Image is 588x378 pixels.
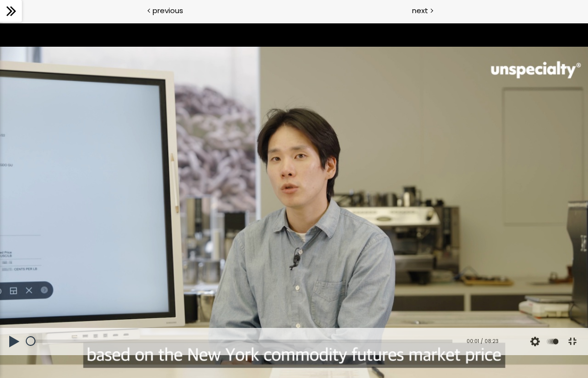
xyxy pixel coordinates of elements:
[412,5,428,16] span: next
[545,328,560,355] button: Play back rate
[153,5,183,16] span: previous
[528,328,542,355] button: Video quality
[461,338,499,345] div: 00:01 / 08:23
[544,328,561,355] div: Change playback rate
